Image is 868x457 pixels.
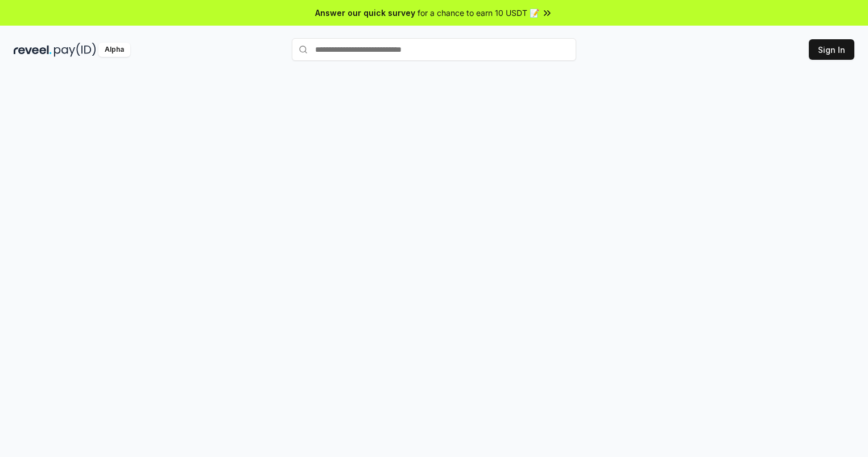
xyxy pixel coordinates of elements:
span: for a chance to earn 10 USDT 📝 [418,7,539,19]
img: reveel_dark [14,43,52,57]
img: pay_id [54,43,96,57]
div: Alpha [98,43,130,57]
button: Sign In [809,39,854,60]
span: Answer our quick survey [315,7,415,19]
